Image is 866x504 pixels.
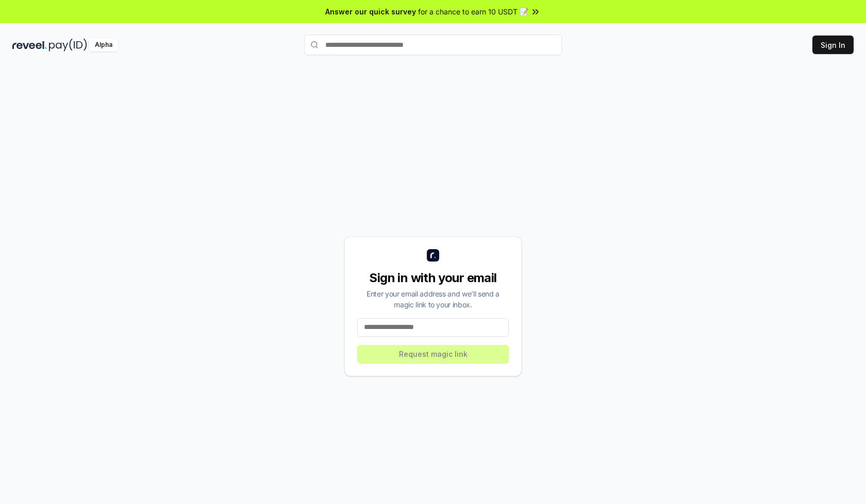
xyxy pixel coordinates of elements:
[357,288,509,310] div: Enter your email address and we’ll send a magic link to your inbox.
[427,249,439,262] img: logo_small
[357,270,509,286] div: Sign in with your email
[49,39,87,51] img: pay_id
[12,39,47,51] img: reveel_dark
[89,39,118,51] div: Alpha
[325,6,416,17] span: Answer our quick survey
[418,6,528,17] span: for a chance to earn 10 USDT 📝
[812,36,854,54] button: Sign In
